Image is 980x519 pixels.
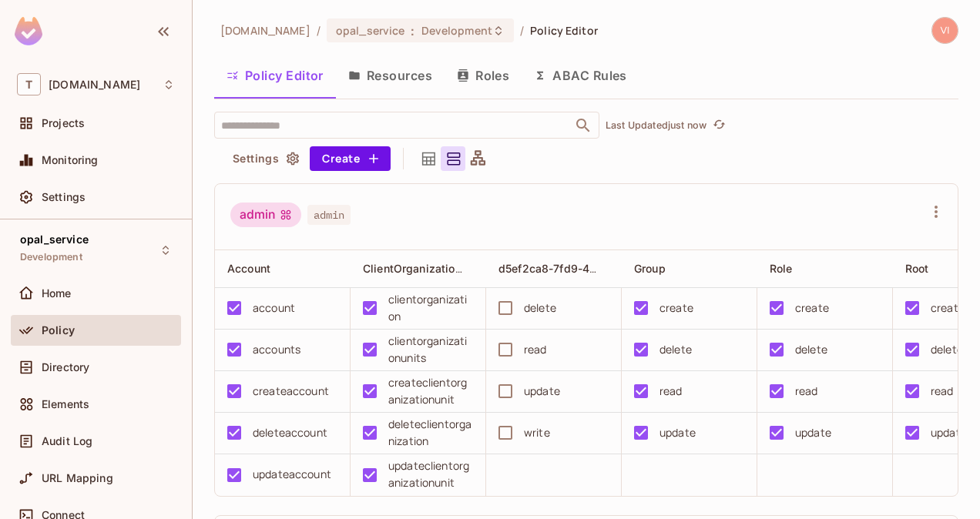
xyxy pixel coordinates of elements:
span: Audit Log [42,435,92,447]
span: Root [905,262,929,275]
span: Directory [42,361,89,373]
div: updateclientorganizationunit [388,457,473,491]
span: refresh [713,118,726,133]
span: the active workspace [220,23,310,38]
span: opal_service [20,233,89,246]
span: ClientOrganizationUnit [363,261,482,276]
img: SReyMgAAAABJRU5ErkJggg== [15,17,42,45]
img: vijay.chirivolu1@t-mobile.com [932,18,958,43]
span: Policy Editor [530,23,598,38]
span: Settings [42,191,86,203]
span: : [410,25,415,37]
div: accounts [253,341,300,358]
div: create [795,300,829,316]
div: delete [931,341,963,358]
button: Settings [227,146,304,171]
div: deleteclientorganization [388,416,473,450]
span: admin [307,205,351,225]
div: clientorganizationunits [388,333,473,367]
div: update [524,383,560,400]
div: update [931,424,967,441]
button: Roles [445,56,522,95]
div: account [253,300,295,316]
span: Elements [42,398,89,410]
p: Last Updated just now [606,119,706,132]
div: admin [230,203,301,227]
div: deleteaccount [253,424,327,441]
div: write [524,424,550,441]
div: read [931,383,954,400]
div: update [659,424,696,441]
span: Role [770,262,793,275]
span: opal_service [336,23,405,38]
button: Policy Editor [214,56,336,95]
span: T [17,73,41,95]
li: / [520,23,524,38]
span: Account [227,262,270,275]
div: read [524,341,547,358]
div: updateaccount [253,466,331,483]
span: Home [42,287,72,300]
button: ABAC Rules [522,56,639,95]
div: clientorganization [388,291,473,325]
div: delete [795,341,827,358]
div: createaccount [253,383,329,400]
span: Projects [42,117,85,129]
div: create [931,300,965,316]
span: Group [634,262,666,275]
div: update [795,424,831,441]
button: Resources [336,56,445,95]
span: URL Mapping [42,472,113,484]
button: refresh [710,116,728,135]
span: Monitoring [42,154,99,166]
div: read [795,383,818,400]
span: Development [421,23,492,38]
span: d5ef2ca8-7fd9-4940-ba50-8970f166dd0e [498,261,724,276]
div: delete [524,300,556,316]
div: delete [659,341,692,358]
li: / [317,23,321,38]
div: read [659,383,683,400]
span: Policy [42,324,75,337]
button: Create [310,146,391,171]
span: Click to refresh data [706,116,728,135]
span: Workspace: t-mobile.com [49,79,140,91]
div: create [659,300,693,316]
button: Open [572,115,594,136]
span: Development [20,251,82,263]
div: createclientorganizationunit [388,374,473,408]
